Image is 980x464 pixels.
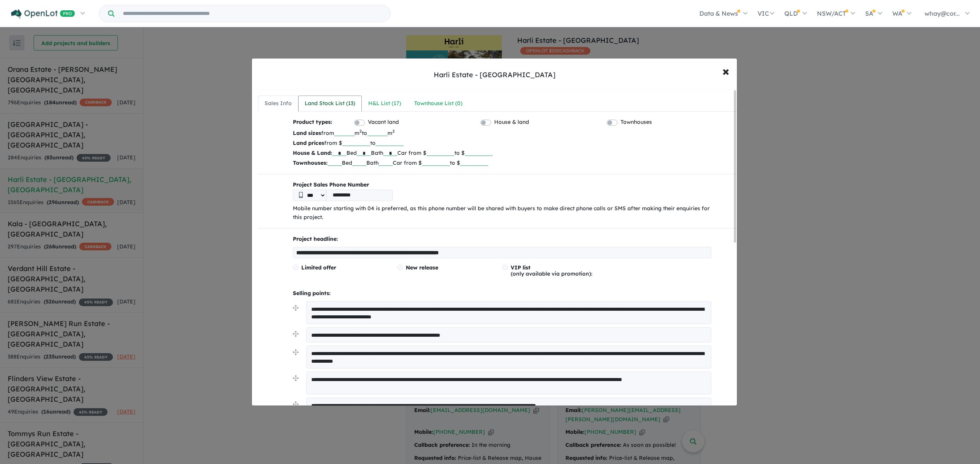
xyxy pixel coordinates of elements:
[293,349,299,355] img: drag.svg
[293,148,711,158] p: Bed Bath Car from $ to $
[511,264,592,277] span: (only available via promotion):
[293,140,324,146] b: Land prices
[293,149,332,156] b: House & Land:
[511,264,531,271] span: VIP list
[621,118,652,127] label: Townhouses
[722,63,729,79] span: ×
[293,138,711,148] p: from $ to
[368,99,401,108] div: H&L List ( 17 )
[392,128,395,134] sup: 2
[359,128,362,134] sup: 2
[293,375,299,381] img: drag.svg
[293,331,299,337] img: drag.svg
[406,264,438,271] span: New release
[293,128,711,138] p: from m to m
[293,204,711,222] p: Mobile number starting with 04 is preferred, as this phone number will be shared with buyers to m...
[301,264,336,271] span: Limited offer
[116,5,389,22] input: Try estate name, suburb, builder or developer
[11,9,75,19] img: Openlot PRO Logo White
[293,180,711,190] b: Project Sales Phone Number
[293,305,299,311] img: drag.svg
[293,235,711,244] p: Project headline:
[293,118,332,128] b: Product types:
[434,70,555,80] div: Harli Estate - [GEOGRAPHIC_DATA]
[368,118,399,127] label: Vacant land
[265,99,292,108] div: Sales Info
[924,10,960,17] span: whay@cor...
[293,130,321,136] b: Land sizes
[299,192,303,198] img: Phone icon
[293,159,328,166] b: Townhouses:
[293,158,711,168] p: Bed Bath Car from $ to $
[414,99,462,108] div: Townhouse List ( 0 )
[305,99,355,108] div: Land Stock List ( 13 )
[293,401,299,407] img: drag.svg
[293,289,711,298] p: Selling points:
[494,118,529,127] label: House & land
